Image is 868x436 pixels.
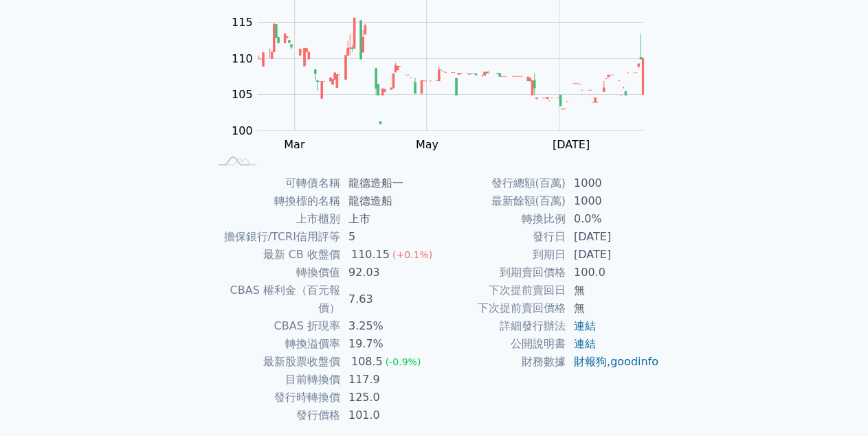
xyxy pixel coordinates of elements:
td: [DATE] [566,246,660,264]
td: 最新股票收盤價 [209,353,340,371]
td: 詳細發行辦法 [434,317,566,335]
td: 上市 [340,210,434,228]
td: 發行時轉換價 [209,389,340,406]
td: 轉換標的名稱 [209,192,340,210]
td: 上市櫃別 [209,210,340,228]
tspan: 100 [232,124,253,137]
td: 7.63 [340,282,434,317]
tspan: May [416,138,438,151]
div: 110.15 [348,246,392,264]
td: 3.25% [340,317,434,335]
td: 0.0% [566,210,660,228]
td: 可轉債名稱 [209,174,340,192]
div: 108.5 [348,353,386,371]
g: Series [258,18,643,124]
td: 發行價格 [209,406,340,424]
td: [DATE] [566,228,660,246]
td: 到期賣回價格 [434,264,566,282]
tspan: 110 [232,52,253,65]
a: goodinfo [610,355,658,368]
td: 無 [566,282,660,299]
td: 下次提前賣回日 [434,282,566,299]
td: CBAS 權利金（百元報價） [209,282,340,317]
td: , [566,353,660,371]
span: (+0.1%) [392,249,432,260]
tspan: 105 [232,88,253,101]
tspan: 115 [232,16,253,29]
td: 無 [566,299,660,317]
td: 5 [340,228,434,246]
td: 125.0 [340,389,434,406]
td: CBAS 折現率 [209,317,340,335]
td: 轉換價值 [209,264,340,282]
td: 發行日 [434,228,566,246]
td: 龍德造船一 [340,174,434,192]
td: 轉換溢價率 [209,335,340,353]
td: 101.0 [340,406,434,424]
td: 公開說明書 [434,335,566,353]
span: (-0.9%) [386,356,421,367]
td: 轉換比例 [434,210,566,228]
tspan: Mar [284,138,305,151]
a: 連結 [574,337,596,350]
a: 財報狗 [574,355,607,368]
td: 19.7% [340,335,434,353]
td: 1000 [566,174,660,192]
td: 發行總額(百萬) [434,174,566,192]
td: 龍德造船 [340,192,434,210]
td: 最新餘額(百萬) [434,192,566,210]
td: 下次提前賣回價格 [434,299,566,317]
td: 1000 [566,192,660,210]
td: 擔保銀行/TCRI信用評等 [209,228,340,246]
td: 到期日 [434,246,566,264]
td: 最新 CB 收盤價 [209,246,340,264]
td: 92.03 [340,264,434,282]
td: 117.9 [340,371,434,389]
a: 連結 [574,319,596,332]
tspan: [DATE] [553,138,590,151]
td: 100.0 [566,264,660,282]
td: 財務數據 [434,353,566,371]
td: 目前轉換價 [209,371,340,389]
